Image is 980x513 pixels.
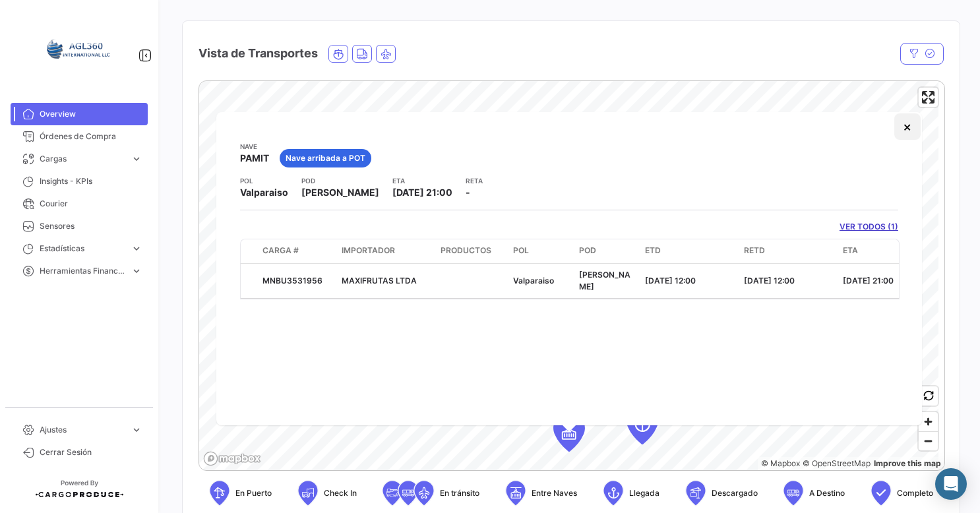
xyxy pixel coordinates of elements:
[645,245,661,256] span: ETD
[838,239,936,263] datatable-header-cell: ETA
[199,81,938,471] canvas: Map
[11,170,148,193] a: Insights - KPIs
[894,113,921,140] button: Close popup
[466,175,483,186] app-card-info-title: RETA
[235,487,272,499] span: En Puerto
[513,276,554,286] span: Valparaiso
[579,270,630,291] span: [PERSON_NAME]
[240,175,288,186] app-card-info-title: POL
[466,187,470,198] span: -
[809,487,845,499] span: A Destino
[513,245,529,256] span: POL
[240,152,269,165] span: PAMIT
[843,276,894,286] span: [DATE] 21:00
[46,16,112,82] img: 64a6efb6-309f-488a-b1f1-3442125ebd42.png
[532,487,577,499] span: Entre Naves
[131,153,142,165] span: expand_more
[935,468,967,500] div: Abrir Intercom Messenger
[803,458,871,468] a: OpenStreetMap
[744,245,765,256] span: RETD
[744,276,795,286] span: [DATE] 12:00
[40,243,125,255] span: Estadísticas
[286,152,365,164] span: Nave arribada a POT
[579,245,596,256] span: POD
[435,239,508,263] datatable-header-cell: Productos
[240,186,288,199] span: Valparaiso
[40,446,142,458] span: Cerrar Sesión
[301,175,379,186] app-card-info-title: POD
[919,88,938,107] button: Enter fullscreen
[40,265,125,277] span: Herramientas Financieras
[257,239,336,263] datatable-header-cell: Carga #
[11,103,148,125] a: Overview
[392,175,452,186] app-card-info-title: ETA
[574,239,640,263] datatable-header-cell: POD
[131,265,142,277] span: expand_more
[131,424,142,436] span: expand_more
[40,198,142,210] span: Courier
[11,193,148,215] a: Courier
[301,186,379,199] span: [PERSON_NAME]
[919,431,938,450] button: Zoom out
[262,275,331,287] div: MNBU3531956
[392,187,452,198] span: [DATE] 21:00
[353,45,371,62] button: Land
[377,45,395,62] button: Air
[199,44,318,63] h4: Vista de Transportes
[712,487,758,499] span: Descargado
[342,276,417,286] span: MAXIFRUTAS LTDA
[440,487,479,499] span: En tránsito
[203,451,261,466] a: Mapbox logo
[553,412,585,452] div: Map marker
[739,239,838,263] datatable-header-cell: RETD
[508,239,574,263] datatable-header-cell: POL
[874,458,941,468] a: Map feedback
[840,221,898,233] a: VER TODOS (1)
[919,412,938,431] button: Zoom in
[843,245,858,256] span: ETA
[761,458,800,468] a: Mapbox
[262,245,299,256] span: Carga #
[919,432,938,450] span: Zoom out
[40,220,142,232] span: Sensores
[629,487,659,499] span: Llegada
[645,276,696,286] span: [DATE] 12:00
[11,125,148,148] a: Órdenes de Compra
[640,239,739,263] datatable-header-cell: ETD
[336,239,435,263] datatable-header-cell: Importador
[131,243,142,255] span: expand_more
[40,175,142,187] span: Insights - KPIs
[40,131,142,142] span: Órdenes de Compra
[329,45,348,62] button: Ocean
[40,424,125,436] span: Ajustes
[240,141,269,152] app-card-info-title: Nave
[324,487,357,499] span: Check In
[441,245,491,256] span: Productos
[897,487,933,499] span: Completo
[40,153,125,165] span: Cargas
[11,215,148,237] a: Sensores
[342,245,395,256] span: Importador
[40,108,142,120] span: Overview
